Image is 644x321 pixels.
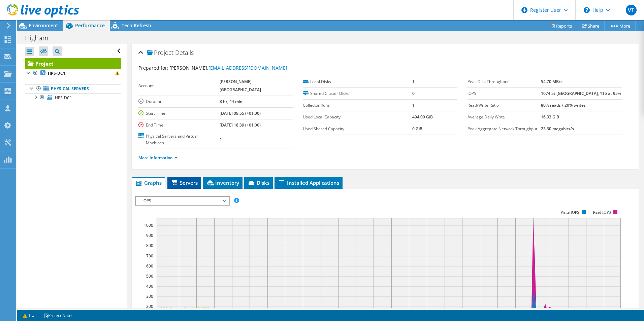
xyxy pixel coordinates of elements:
[206,179,239,186] span: Inventory
[468,78,541,85] label: Peak Disk Throughput
[468,90,541,97] label: IOPS
[604,21,636,31] a: More
[303,102,412,109] label: Collector Runs
[541,114,559,120] b: 16.33 GiB
[541,102,586,108] b: 80% reads / 20% writes
[541,79,562,84] b: 54.70 MB/s
[39,311,78,320] a: Project Notes
[138,82,220,89] label: Account
[303,78,412,85] label: Local Disks
[412,79,415,84] b: 1
[303,126,412,132] label: Used Shared Capacity
[412,114,433,120] b: 494.00 GiB
[584,7,590,13] svg: \n
[146,263,153,269] text: 600
[138,122,220,129] label: End Time
[18,311,39,320] a: 1
[48,70,65,76] b: HPS-DC1
[208,65,287,71] a: [EMAIL_ADDRESS][DOMAIN_NAME]
[541,126,574,132] b: 23.30 megabits/s
[220,137,222,142] b: 1
[146,304,153,309] text: 200
[75,22,105,29] span: Performance
[146,243,153,248] text: 800
[278,179,339,186] span: Installed Applications
[25,93,121,102] a: HPS-DC1
[303,90,412,97] label: Shared Cluster Disks
[25,84,121,93] a: Physical Servers
[29,22,58,29] span: Environment
[147,49,173,56] span: Project
[593,210,611,215] text: Read IOPS
[220,110,261,116] b: [DATE] 09:55 (+01:00)
[160,306,210,312] text: 95th Percentile = 115 IOPS
[303,114,412,120] label: Used Local Capacity
[468,114,541,120] label: Average Daily Write
[22,34,59,42] h1: Higham
[146,233,153,238] text: 900
[25,69,121,78] a: HPS-DC1
[545,21,577,31] a: Reports
[138,133,220,146] label: Physical Servers and Virtual Machines
[146,293,153,299] text: 300
[138,98,220,105] label: Duration
[541,91,621,96] b: 1074 at [GEOGRAPHIC_DATA], 115 at 95%
[138,155,178,160] a: More Information
[220,122,261,128] b: [DATE] 18:39 (+01:00)
[138,65,168,71] label: Prepared for:
[122,22,151,29] span: Tech Refresh
[412,126,422,132] b: 0 GiB
[560,210,579,215] text: Write IOPS
[220,79,261,93] b: [PERSON_NAME][GEOGRAPHIC_DATA]
[139,197,226,205] span: IOPS
[412,102,415,108] b: 1
[169,65,287,71] span: [PERSON_NAME],
[248,179,269,186] span: Disks
[55,95,72,101] span: HPS-DC1
[138,110,220,117] label: Start Time
[175,48,194,57] span: Details
[144,222,153,228] text: 1000
[171,179,198,186] span: Servers
[468,126,541,132] label: Peak Aggregate Network Throughput
[220,99,243,104] b: 8 hr, 44 min
[146,253,153,259] text: 700
[146,273,153,279] text: 500
[626,5,637,15] span: VT
[135,179,162,186] span: Graphs
[146,283,153,289] text: 400
[412,91,415,96] b: 0
[577,21,605,31] a: Share
[468,102,541,109] label: Read/Write Ratio
[25,58,121,69] a: Project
